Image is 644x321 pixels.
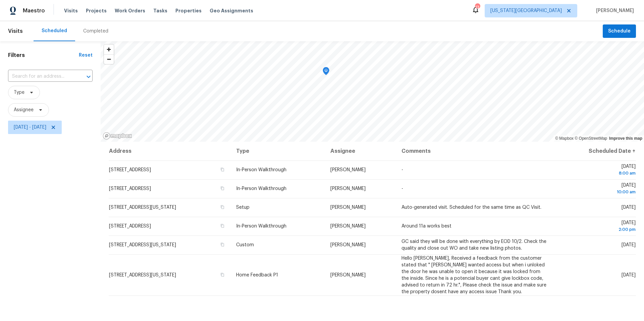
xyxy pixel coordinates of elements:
span: In-Person Walkthrough [236,224,286,229]
span: [PERSON_NAME] [593,7,634,14]
span: [STREET_ADDRESS][US_STATE] [109,273,176,277]
button: Copy Address [219,223,225,229]
span: [STREET_ADDRESS][US_STATE] [109,243,176,247]
span: [STREET_ADDRESS] [109,224,151,229]
span: [DATE] [560,183,636,195]
div: 8:00 am [560,170,636,177]
button: Zoom in [104,45,114,54]
span: Properties [175,7,202,14]
span: Maestro [23,7,45,14]
div: 2:00 pm [560,226,636,233]
span: In-Person Walkthrough [236,186,286,191]
h1: Filters [8,52,79,59]
span: [PERSON_NAME] [330,186,366,191]
span: Tasks [153,8,167,13]
div: Map marker [323,67,329,77]
th: Comments [396,142,554,160]
span: Auto-generated visit. Scheduled for the same time as QC Visit. [401,205,541,210]
span: [DATE] [622,243,636,247]
span: [DATE] [622,273,636,277]
th: Assignee [325,142,396,160]
span: Geo Assignments [210,7,253,14]
span: Home Feedback P1 [236,273,278,277]
span: GC said they will be done with everything by EOD 10/2. Check the quality and close out WO and tak... [401,239,546,251]
a: OpenStreetMap [575,136,607,141]
button: Copy Address [219,167,225,173]
button: Copy Address [219,242,225,248]
div: 10:00 am [560,189,636,195]
button: Open [84,72,93,81]
span: Schedule [608,27,631,36]
span: [PERSON_NAME] [330,205,366,210]
th: Scheduled Date ↑ [554,142,636,160]
span: In-Person Walkthrough [236,168,286,172]
button: Copy Address [219,204,225,210]
span: [PERSON_NAME] [330,243,366,247]
button: Copy Address [219,185,225,191]
span: Work Orders [115,7,145,14]
div: 13 [475,4,480,11]
span: Hello [PERSON_NAME], Received a feedback from the customer stated that " [PERSON_NAME] wanted acc... [401,256,546,294]
div: Completed [83,28,108,35]
div: Reset [79,52,93,59]
span: Projects [86,7,107,14]
th: Address [109,142,231,160]
div: Scheduled [42,27,67,34]
span: Setup [236,205,250,210]
span: Around 11a works best [401,224,451,229]
button: Schedule [603,24,636,38]
button: Zoom out [104,54,114,64]
a: Mapbox homepage [103,132,132,140]
a: Mapbox [555,136,574,141]
th: Type [231,142,325,160]
span: [DATE] [622,205,636,210]
span: [US_STATE][GEOGRAPHIC_DATA] [490,7,562,14]
span: Visits [8,24,23,39]
span: [DATE] [560,220,636,233]
span: [STREET_ADDRESS][US_STATE] [109,205,176,210]
span: - [401,168,403,172]
span: [PERSON_NAME] [330,273,366,277]
span: [DATE] - [DATE] [14,124,46,131]
span: [STREET_ADDRESS] [109,168,151,172]
span: [PERSON_NAME] [330,168,366,172]
span: Assignee [14,107,34,113]
a: Improve this map [609,136,642,141]
span: [DATE] [560,164,636,177]
span: [STREET_ADDRESS] [109,186,151,191]
canvas: Map [101,41,644,142]
span: Visits [64,7,78,14]
button: Copy Address [219,272,225,278]
span: Custom [236,243,254,247]
input: Search for an address... [8,71,74,82]
span: [PERSON_NAME] [330,224,366,229]
span: Type [14,89,24,96]
span: - [401,186,403,191]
